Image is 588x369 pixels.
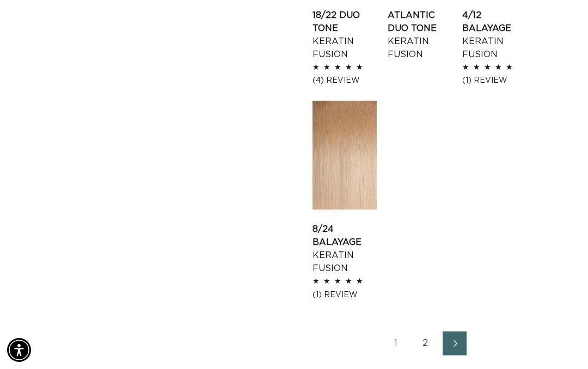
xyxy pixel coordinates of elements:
iframe: Chat Widget [534,317,588,369]
a: Next page [443,331,467,355]
a: 18/22 Duo Tone Keratin Fusion [313,9,377,61]
a: Page 2 [413,331,437,355]
a: 8/24 Balayage Keratin Fusion [313,223,377,275]
div: Accessibility Menu [7,338,31,362]
a: 4/12 Balayage Keratin Fusion [462,9,526,61]
a: Atlantic Duo Tone Keratin Fusion [388,9,452,61]
nav: Pagination [313,331,538,355]
a: Page 1 [384,331,408,355]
